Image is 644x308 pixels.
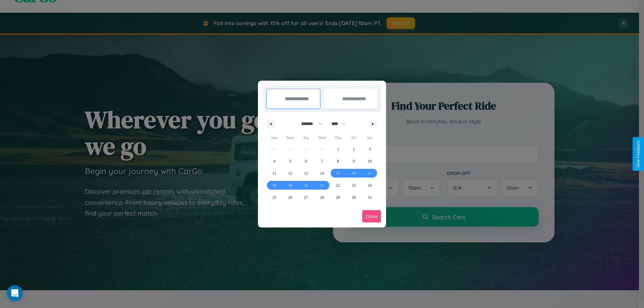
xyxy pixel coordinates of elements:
span: Sun [266,132,282,143]
span: 12 [288,167,292,179]
span: Thu [330,132,346,143]
button: 2 [346,143,362,155]
span: 14 [320,167,324,179]
button: 19 [282,179,298,191]
span: 24 [368,179,372,191]
button: 3 [362,143,378,155]
button: 14 [314,167,330,179]
span: 17 [368,167,372,179]
span: 25 [272,191,276,203]
span: Sat [362,132,378,143]
span: 10 [368,155,372,167]
button: 10 [362,155,378,167]
span: Mon [282,132,298,143]
span: Wed [314,132,330,143]
button: 4 [266,155,282,167]
span: 31 [368,191,372,203]
span: 5 [289,155,291,167]
button: 23 [346,179,362,191]
button: 9 [346,155,362,167]
button: 17 [362,167,378,179]
span: 4 [273,155,275,167]
span: 30 [352,191,356,203]
button: 13 [298,167,314,179]
span: 22 [336,179,340,191]
button: 30 [346,191,362,203]
button: 18 [266,179,282,191]
button: 24 [362,179,378,191]
button: Done [362,210,381,223]
button: 20 [298,179,314,191]
button: 1 [330,143,346,155]
span: 15 [336,167,340,179]
button: 29 [330,191,346,203]
button: 7 [314,155,330,167]
span: Tue [298,132,314,143]
span: 3 [369,143,371,155]
button: 15 [330,167,346,179]
span: 16 [352,167,356,179]
span: 8 [337,155,339,167]
span: 1 [337,143,339,155]
span: 26 [288,191,292,203]
button: 8 [330,155,346,167]
button: 12 [282,167,298,179]
button: 27 [298,191,314,203]
button: 21 [314,179,330,191]
div: Give Feedback [636,140,641,168]
span: 27 [304,191,308,203]
button: 25 [266,191,282,203]
span: 21 [320,179,324,191]
span: 11 [272,167,276,179]
button: 5 [282,155,298,167]
span: 7 [321,155,323,167]
span: 6 [305,155,307,167]
span: Fri [346,132,362,143]
button: 6 [298,155,314,167]
div: Open Intercom Messenger [7,285,23,301]
span: 18 [272,179,276,191]
span: 28 [320,191,324,203]
span: 9 [353,155,355,167]
span: 2 [353,143,355,155]
button: 31 [362,191,378,203]
span: 20 [304,179,308,191]
span: 23 [352,179,356,191]
span: 13 [304,167,308,179]
button: 22 [330,179,346,191]
span: 29 [336,191,340,203]
button: 11 [266,167,282,179]
button: 16 [346,167,362,179]
span: 19 [288,179,292,191]
button: 26 [282,191,298,203]
button: 28 [314,191,330,203]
